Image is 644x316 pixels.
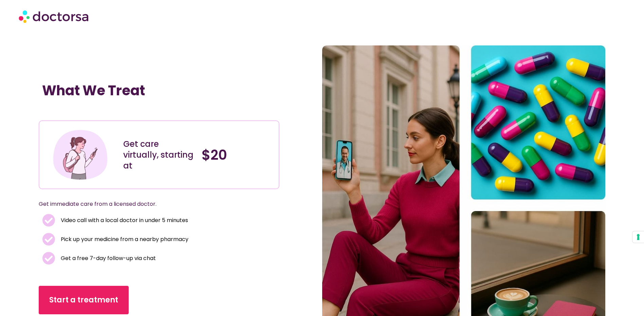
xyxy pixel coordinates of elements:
[202,147,274,163] h4: $20
[59,235,188,244] span: Pick up your medicine from a nearby pharmacy
[52,126,109,183] img: Illustration depicting a young woman in a casual outfit, engaged with her smartphone. She has a p...
[42,82,276,99] h1: What We Treat
[39,286,129,314] a: Start a treatment
[123,139,195,171] div: Get care virtually, starting at
[42,105,144,114] iframe: Customer reviews powered by Trustpilot
[632,231,644,243] button: Your consent preferences for tracking technologies
[59,254,156,263] span: Get a free 7-day follow-up via chat
[59,216,188,225] span: Video call with a local doctor in under 5 minutes
[49,295,118,305] span: Start a treatment
[39,199,263,209] p: Get immediate care from a licensed doctor.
